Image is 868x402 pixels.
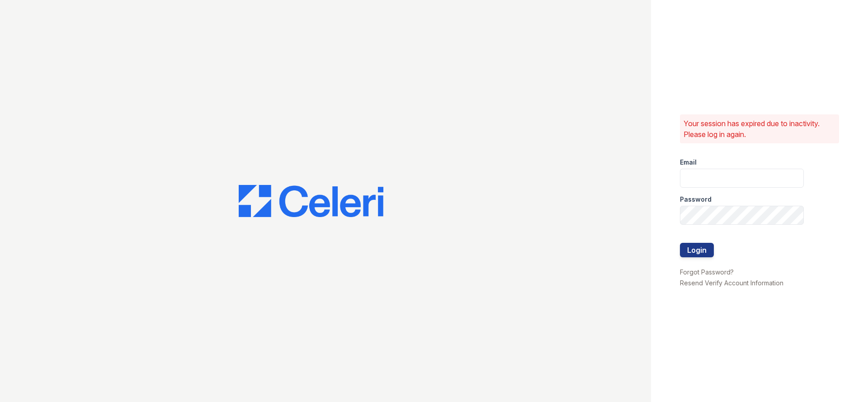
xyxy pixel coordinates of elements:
label: Password [680,195,712,204]
p: Your session has expired due to inactivity. Please log in again. [684,118,835,140]
img: CE_Logo_Blue-a8612792a0a2168367f1c8372b55b34899dd931a85d93a1a3d3e32e68fde9ad4.png [239,185,383,218]
a: Forgot Password? [680,268,734,276]
button: Login [680,243,714,257]
a: Resend Verify Account Information [680,279,783,287]
label: Email [680,158,697,167]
